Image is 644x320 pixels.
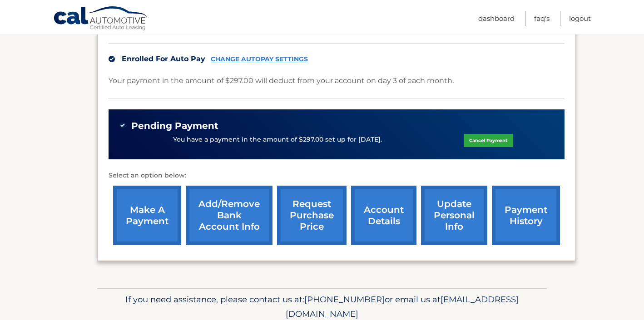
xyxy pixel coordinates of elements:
p: Select an option below: [109,170,565,181]
a: Add/Remove bank account info [186,186,272,245]
span: Enrolled For Auto Pay [122,54,205,63]
span: [PHONE_NUMBER] [304,294,385,305]
span: [EMAIL_ADDRESS][DOMAIN_NAME] [286,294,519,319]
a: Logout [569,11,591,26]
a: account details [351,186,416,245]
span: Pending Payment [131,120,218,132]
img: check-green.svg [119,122,126,128]
p: You have a payment in the amount of $297.00 set up for [DATE]. [173,135,382,145]
a: FAQ's [534,11,550,26]
p: Your payment in the amount of $297.00 will deduct from your account on day 3 of each month. [109,74,454,87]
a: request purchase price [277,186,347,245]
a: Cancel Payment [464,134,513,147]
a: Dashboard [478,11,515,26]
a: update personal info [421,186,487,245]
a: payment history [492,186,560,245]
a: make a payment [113,186,181,245]
a: CHANGE AUTOPAY SETTINGS [211,55,308,63]
a: Cal Automotive [53,6,149,32]
img: check.svg [109,56,115,62]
